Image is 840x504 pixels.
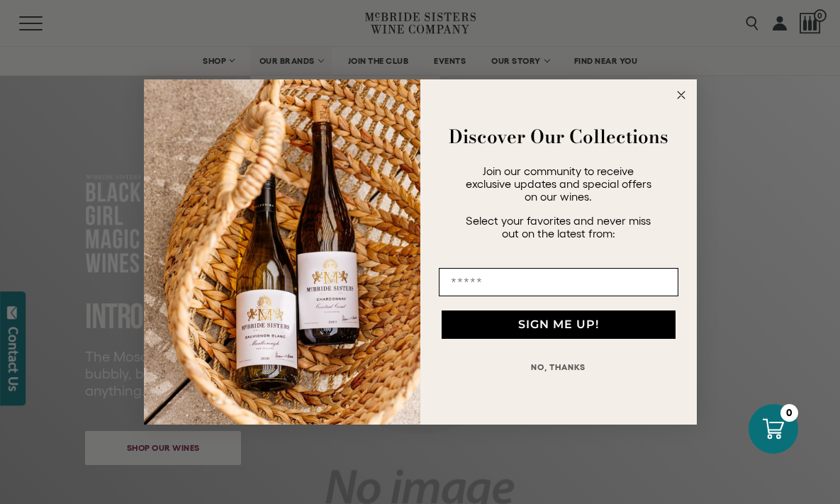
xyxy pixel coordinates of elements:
[144,79,420,425] img: 42653730-7e35-4af7-a99d-12bf478283cf.jpeg
[442,310,676,339] button: SIGN ME UP!
[673,86,690,103] button: Close dialog
[466,164,651,203] span: Join our community to receive exclusive updates and special offers on our wines.
[466,214,651,240] span: Select your favorites and never miss out on the latest from:
[780,404,798,422] div: 0
[439,353,678,381] button: NO, THANKS
[439,268,678,296] input: Email
[449,123,668,150] strong: Discover Our Collections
